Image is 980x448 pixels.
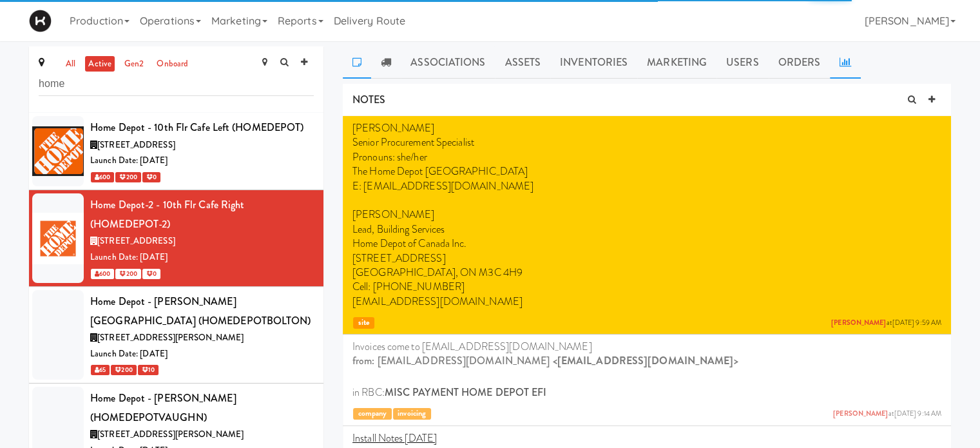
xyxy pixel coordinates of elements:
[29,113,323,190] li: Home Depot - 10th Flr Cafe Left (HOMEDEPOT)[STREET_ADDRESS]Launch Date: [DATE] 600 200 0
[90,195,314,233] div: Home Depot-2 - 10th Flr Cafe Right (HOMEDEPOT-2)
[121,56,147,72] a: gen2
[90,346,314,362] div: Launch Date: [DATE]
[352,150,941,164] p: Pronouns: she/her
[833,409,888,418] a: [PERSON_NAME]
[385,385,547,400] strong: MISC PAYMENT HOME DEPOT EFI
[115,269,140,279] span: 200
[353,408,392,420] span: company
[550,46,637,79] a: Inventories
[352,251,941,266] p: [STREET_ADDRESS]
[352,92,386,107] span: NOTES
[352,179,941,193] p: E: [EMAIL_ADDRESS][DOMAIN_NAME]
[352,164,941,179] p: The Home Depot [GEOGRAPHIC_DATA]
[115,172,140,182] span: 200
[97,331,244,344] span: [STREET_ADDRESS][PERSON_NAME]
[142,269,160,279] span: 0
[352,280,941,294] p: Cell: [PHONE_NUMBER]
[352,237,941,251] p: Home Depot of Canada Inc.
[138,365,159,375] span: 10
[352,135,941,150] p: Senior Procurement Specialist
[62,56,79,72] a: all
[97,139,175,151] span: [STREET_ADDRESS]
[29,10,52,32] img: Micromart
[91,269,114,279] span: 600
[352,431,437,445] u: Install Notes [DATE]
[352,222,941,237] p: Lead, Building Services
[352,340,941,354] p: Invoices come to [EMAIL_ADDRESS][DOMAIN_NAME]
[637,46,716,79] a: Marketing
[29,287,323,384] li: Home Depot - [PERSON_NAME][GEOGRAPHIC_DATA] (HOMEDEPOTBOLTON)[STREET_ADDRESS][PERSON_NAME]Launch ...
[716,46,769,79] a: Users
[142,172,160,182] span: 0
[153,56,191,72] a: onboard
[352,385,941,400] p: in RBC:
[352,208,941,222] p: [PERSON_NAME]
[90,153,314,169] div: Launch Date: [DATE]
[393,408,431,420] span: invoicing
[553,353,738,368] span: <[EMAIL_ADDRESS][DOMAIN_NAME]>
[353,317,374,329] span: site
[97,235,175,247] span: [STREET_ADDRESS]
[97,428,244,440] span: [STREET_ADDRESS][PERSON_NAME]
[352,266,941,280] p: [GEOGRAPHIC_DATA], ON M3C 4H9
[831,318,941,328] span: at [DATE] 9:59 AM
[352,121,941,135] p: [PERSON_NAME]
[401,46,495,79] a: Associations
[831,318,886,327] a: [PERSON_NAME]
[39,72,314,96] input: Search site
[90,118,314,137] div: Home Depot - 10th Flr Cafe Left (HOMEDEPOT)
[29,190,323,287] li: Home Depot-2 - 10th Flr Cafe Right (HOMEDEPOT-2)[STREET_ADDRESS]Launch Date: [DATE] 600 200 0
[91,365,110,375] span: 65
[90,292,314,330] div: Home Depot - [PERSON_NAME][GEOGRAPHIC_DATA] (HOMEDEPOTBOLTON)
[90,249,314,266] div: Launch Date: [DATE]
[111,365,136,375] span: 200
[769,46,831,79] a: Orders
[85,56,115,72] a: active
[833,409,941,419] span: at [DATE] 9:14 AM
[495,46,550,79] a: Assets
[352,295,941,309] p: [EMAIL_ADDRESS][DOMAIN_NAME]
[90,389,314,427] div: Home Depot - [PERSON_NAME] (HOMEDEPOTVAUGHN)
[91,172,114,182] span: 600
[352,353,550,368] strong: from: [EMAIL_ADDRESS][DOMAIN_NAME]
